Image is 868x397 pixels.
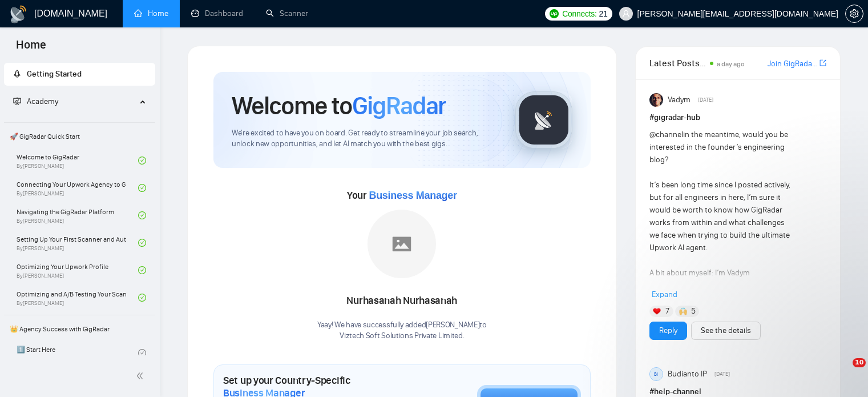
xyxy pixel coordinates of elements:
[232,90,446,121] h1: Welcome to
[698,95,713,105] span: [DATE]
[668,94,691,106] span: Vadym
[191,9,243,18] a: dashboardDashboard
[317,291,487,311] div: Nurhasanah Nurhasanah
[13,70,21,78] span: rocket
[317,331,487,342] p: Viztech Soft Solutions Private Limited .
[138,239,146,247] span: check-circle
[17,148,138,173] a: Welcome to GigRadarBy[PERSON_NAME]
[232,128,497,150] span: We're excited to have you on board. Get ready to streamline your job search, unlock new opportuni...
[347,189,457,202] span: Your
[17,203,138,228] a: Navigating the GigRadar PlatformBy[PERSON_NAME]
[27,69,82,79] span: Getting Started
[369,190,457,201] span: Business Manager
[768,58,817,70] a: Join GigRadar Slack Community
[622,10,630,18] span: user
[4,63,155,86] li: Getting Started
[138,211,146,219] span: check-circle
[138,349,146,357] span: check-circle
[853,358,866,367] span: 10
[846,9,863,18] span: setting
[829,358,857,386] iframe: Intercom live chat
[649,130,683,139] span: @channel
[138,157,146,165] span: check-circle
[17,258,138,283] a: Optimizing Your Upwork ProfileBy[PERSON_NAME]
[9,5,27,23] img: logo
[368,210,436,278] img: placeholder.png
[134,9,168,18] a: homeHome
[13,97,21,105] span: fund-projection-screen
[138,266,146,274] span: check-circle
[515,91,572,149] img: gigradar-logo.png
[266,9,308,18] a: searchScanner
[138,184,146,192] span: check-circle
[5,125,154,148] span: 🚀 GigRadar Quick Start
[650,368,663,380] div: BI
[599,7,608,20] span: 21
[649,56,706,70] span: Latest Posts from the GigRadar Community
[13,97,58,106] span: Academy
[17,175,138,200] a: Connecting Your Upwork Agency to GigRadarBy[PERSON_NAME]
[562,7,596,20] span: Connects:
[550,9,559,18] img: upwork-logo.png
[717,60,745,68] span: a day ago
[714,369,730,379] span: [DATE]
[845,9,863,18] a: setting
[17,340,138,366] a: 1️⃣ Start Here
[7,37,55,61] span: Home
[819,58,826,69] a: export
[17,285,138,310] a: Optimizing and A/B Testing Your Scanner for Better ResultsBy[PERSON_NAME]
[5,318,154,340] span: 👑 Agency Success with GigRadar
[819,58,826,67] span: export
[136,370,147,382] span: double-left
[845,5,863,23] button: setting
[138,294,146,302] span: check-circle
[317,320,487,342] div: Yaay! We have successfully added [PERSON_NAME] to
[649,111,826,124] h1: # gigradar-hub
[352,90,446,121] span: GigRadar
[649,93,663,107] img: Vadym
[668,368,707,380] span: Budianto IP
[27,97,58,106] span: Academy
[17,230,138,255] a: Setting Up Your First Scanner and Auto-BidderBy[PERSON_NAME]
